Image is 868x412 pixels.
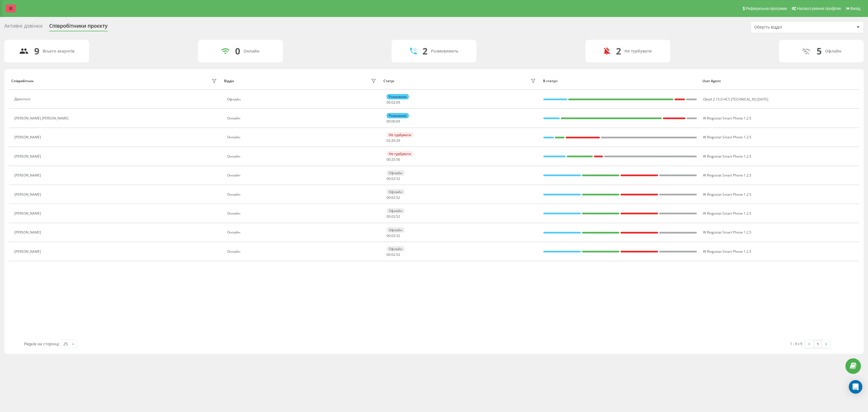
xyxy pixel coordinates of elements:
div: Онлайн [227,116,378,120]
div: Офлайн [387,246,405,252]
div: [PERSON_NAME] [14,154,42,158]
div: : : [387,234,400,238]
div: Не турбувати [387,132,413,138]
div: 9 [34,46,39,56]
span: 52 [396,252,400,257]
span: 02 [387,138,390,143]
div: Співробітник [11,79,34,83]
span: W Ringostat Smart Phone 1.2.5 [703,154,751,159]
div: Офлайн [387,208,405,213]
div: Open Intercom Messenger [849,380,862,394]
span: 25 [391,157,395,162]
span: 09 [396,100,400,105]
div: 25 [63,341,68,347]
div: [PERSON_NAME] [PERSON_NAME] [14,116,70,120]
div: В статусі [543,79,697,83]
div: Офлайн [387,189,405,195]
div: Розмовляють [431,49,458,54]
div: [PERSON_NAME] [14,173,42,177]
div: 1 - 9 з 9 [790,341,802,346]
div: [PERSON_NAME] [14,250,42,254]
div: Онлайн [227,212,378,215]
div: 0 [235,46,240,56]
span: W Ringostat Smart Phone 1.2.5 [703,135,751,139]
span: 02 [391,233,395,238]
span: W Ringostat Smart Phone 1.2.5 [703,173,751,178]
span: 02 [391,195,395,200]
div: : : [387,253,400,257]
span: 52 [396,214,400,219]
span: 52 [396,195,400,200]
span: Вихід [850,6,860,11]
span: W Ringostat Smart Phone 1.2.5 [703,249,751,254]
div: Онлайн [227,193,378,197]
span: W Ringostat Smart Phone 1.2.5 [703,192,751,197]
div: Діректкол [14,97,32,101]
span: 52 [396,176,400,181]
div: Онлайн [227,135,378,139]
div: 5 [817,46,822,56]
div: [PERSON_NAME] [14,230,42,234]
span: 00 [387,214,390,219]
div: Розмовляє [387,113,409,118]
div: Співробітники проєкту [49,23,108,32]
span: 00 [387,233,390,238]
span: 00 [387,195,390,200]
span: 00 [387,252,390,257]
span: Oktell 2.15.0 HCS [TECHNICAL_ID] [DATE] [703,97,768,102]
span: W Ringostat Smart Phone 1.2.5 [703,211,751,216]
span: 56 [396,157,400,162]
div: Онлайн [227,250,378,254]
div: 2 [422,46,428,56]
div: : : [387,177,400,181]
div: Відділ [224,79,234,83]
div: : : [387,139,400,143]
span: 00 [391,119,395,124]
div: Не турбувати [624,49,652,54]
div: Розмовляє [387,94,409,99]
div: : : [387,215,400,219]
span: 02 [391,100,395,105]
span: 09 [396,119,400,124]
span: Налаштування профілю [797,6,841,11]
div: Активні дзвінки [4,23,42,32]
span: 29 [396,138,400,143]
span: 02 [391,214,395,219]
div: : : [387,196,400,200]
div: Оберіть відділ [754,25,822,30]
span: 00 [387,157,390,162]
div: Всього акаунтів [43,49,74,54]
div: : : [387,101,400,104]
div: : : [387,158,400,162]
div: [PERSON_NAME] [14,193,42,197]
div: Офлайн [387,227,405,233]
div: Онлайн [227,154,378,158]
div: [PERSON_NAME] [14,135,42,139]
span: 02 [391,252,395,257]
div: Онлайн [244,49,259,54]
span: W Ringostat Smart Phone 1.2.5 [703,230,751,235]
span: 00 [387,119,390,124]
div: User Agent [702,79,857,83]
div: Онлайн [227,230,378,234]
a: 1 [813,340,822,348]
span: Реферальна програма [746,6,787,11]
div: Статус [383,79,394,83]
div: Офлайн [227,97,378,101]
div: : : [387,119,400,123]
span: Рядків на сторінці [24,341,59,346]
div: Офлайн [825,49,841,54]
span: W Ringostat Smart Phone 1.2.5 [703,116,751,121]
div: Не турбувати [387,151,413,156]
span: 00 [387,100,390,105]
span: 20 [391,138,395,143]
div: [PERSON_NAME] [14,212,42,215]
div: Онлайн [227,173,378,177]
div: Офлайн [387,170,405,176]
span: 02 [391,176,395,181]
span: 52 [396,233,400,238]
span: 00 [387,176,390,181]
div: 2 [616,46,621,56]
